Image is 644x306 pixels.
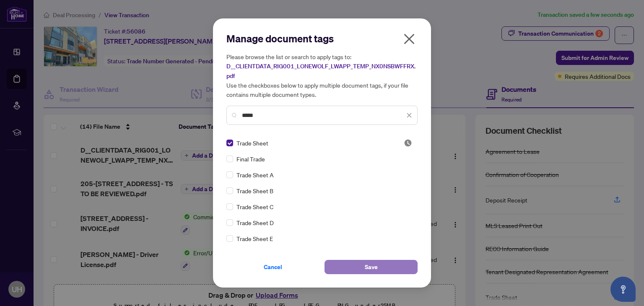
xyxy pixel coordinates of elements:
[236,234,273,243] span: Trade Sheet E
[236,154,265,163] span: Final Trade
[226,260,319,274] button: Cancel
[402,32,416,46] span: close
[236,186,273,195] span: Trade Sheet B
[610,277,636,302] button: Open asap
[404,139,412,147] span: Pending Review
[325,260,418,274] button: Save
[365,260,378,274] span: Save
[236,170,274,179] span: Trade Sheet A
[236,218,274,227] span: Trade Sheet D
[264,260,282,274] span: Cancel
[236,138,268,148] span: Trade Sheet
[226,52,418,99] h5: Please browse the list or search to apply tags to: Use the checkboxes below to apply multiple doc...
[236,202,273,211] span: Trade Sheet C
[406,112,412,118] span: close
[226,32,418,45] h2: Manage document tags
[226,62,415,80] span: D__CLIENTDATA_RIG001_LONEWOLF_LWAPP_TEMP_NX0NSBWFFRX.pdf
[404,139,412,147] img: status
